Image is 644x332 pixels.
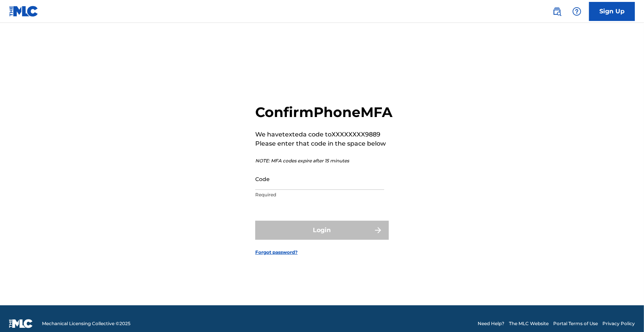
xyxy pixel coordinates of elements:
[255,139,393,148] p: Please enter that code in the space below
[255,104,393,121] h2: Confirm Phone MFA
[478,320,504,327] a: Need Help?
[589,2,635,21] a: Sign Up
[255,157,393,164] p: NOTE: MFA codes expire after 15 minutes
[9,6,39,17] img: MLC Logo
[549,4,565,19] a: Public Search
[255,130,393,139] p: We have texted a code to XXXXXXXX9889
[602,320,635,327] a: Privacy Policy
[509,320,549,327] a: The MLC Website
[606,295,644,332] iframe: Chat Widget
[553,320,598,327] a: Portal Terms of Use
[42,320,130,327] span: Mechanical Licensing Collective © 2025
[569,4,584,19] div: Help
[9,319,33,328] img: logo
[572,7,581,16] img: help
[552,7,562,16] img: search
[255,191,384,198] p: Required
[255,249,298,256] a: Forgot password?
